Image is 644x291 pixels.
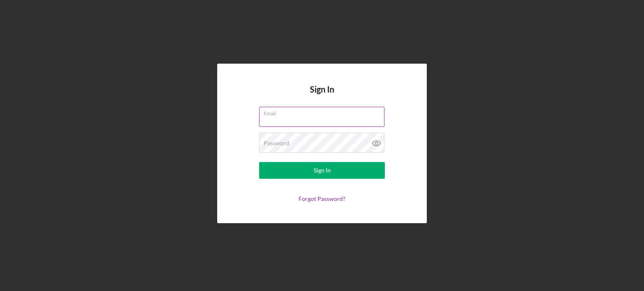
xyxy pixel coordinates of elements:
[314,162,331,179] div: Sign In
[299,195,345,202] a: Forgot Password?
[264,107,384,116] label: Email
[264,140,289,147] label: Password
[310,85,334,107] h4: Sign In
[259,162,385,179] button: Sign In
